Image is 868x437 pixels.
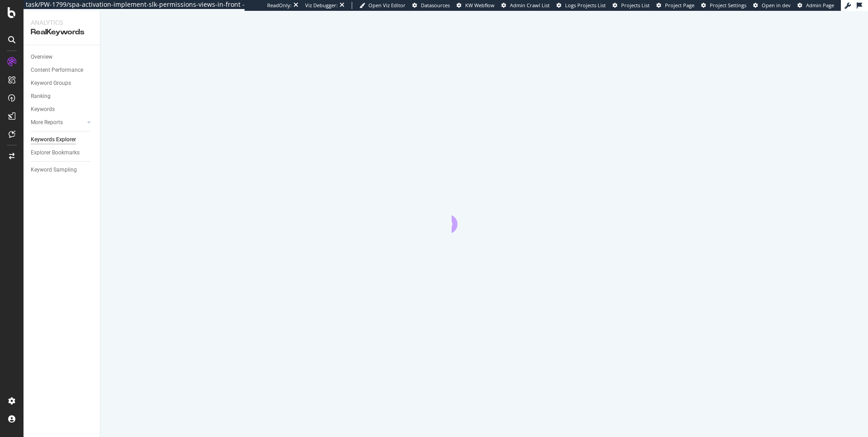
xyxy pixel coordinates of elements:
[412,2,450,9] a: Datasources
[368,2,406,9] span: Open Viz Editor
[31,148,94,158] a: Explorer Bookmarks
[565,2,606,9] span: Logs Projects List
[31,165,77,175] div: Keyword Sampling
[31,118,63,127] div: More Reports
[31,52,52,62] div: Overview
[452,200,517,233] div: animation
[31,165,94,175] a: Keyword Sampling
[31,65,83,75] div: Content Performance
[665,2,694,9] span: Project Page
[31,148,80,158] div: Explorer Bookmarks
[753,2,791,9] a: Open in dev
[510,2,550,9] span: Admin Crawl List
[557,2,606,9] a: Logs Projects List
[656,2,694,9] a: Project Page
[31,92,94,101] a: Ranking
[762,2,791,9] span: Open in dev
[797,2,834,9] a: Admin Page
[710,2,746,9] span: Project Settings
[31,27,93,37] div: RealKeywords
[31,79,71,88] div: Keyword Groups
[613,2,650,9] a: Projects List
[267,2,292,9] div: ReadOnly:
[31,118,85,127] a: More Reports
[31,135,94,144] a: Keywords Explorer
[806,2,834,9] span: Admin Page
[701,2,746,9] a: Project Settings
[457,2,495,9] a: KW Webflow
[31,135,76,144] div: Keywords Explorer
[465,2,495,9] span: KW Webflow
[305,2,338,9] div: Viz Debugger:
[621,2,650,9] span: Projects List
[501,2,550,9] a: Admin Crawl List
[31,105,55,114] div: Keywords
[31,105,94,114] a: Keywords
[31,18,93,27] div: Analytics
[31,92,51,101] div: Ranking
[421,2,450,9] span: Datasources
[31,79,94,88] a: Keyword Groups
[31,65,94,75] a: Content Performance
[359,2,406,9] a: Open Viz Editor
[31,52,94,62] a: Overview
